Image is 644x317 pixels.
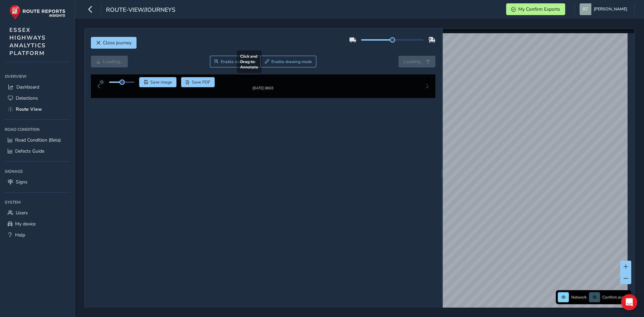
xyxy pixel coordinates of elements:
a: Users [5,207,70,218]
img: diamond-layout [580,3,591,15]
span: Help [15,232,25,238]
span: Save image [150,80,172,85]
span: Signs [16,179,28,185]
span: Enable drawing mode [271,59,312,64]
a: Help [5,229,70,241]
span: Network [571,295,587,300]
span: Confirm assets [602,295,629,300]
button: [PERSON_NAME] [580,3,630,15]
a: Defects Guide [5,146,70,157]
button: Draw [260,56,316,67]
a: Road Condition (Beta) [5,135,70,146]
span: My Confirm Exports [518,6,560,12]
img: rr logo [9,5,65,20]
div: Road Condition [5,124,70,135]
span: Defects Guide [15,148,44,154]
button: Save [139,77,176,87]
div: [DATE] 08:03 [243,91,283,96]
a: Detections [5,93,70,104]
div: Signage [5,166,70,176]
span: Close journey [103,40,131,46]
div: Open Intercom Messenger [621,294,637,310]
img: Thumbnail frame [243,85,283,91]
a: Signs [5,176,70,188]
a: Route View [5,104,70,115]
button: Close journey [91,37,137,49]
span: Enable zoom mode [221,59,256,64]
span: Route View [16,106,42,112]
span: ESSEX HIGHWAYS ANALYTICS PLATFORM [9,26,46,57]
button: PDF [181,77,215,87]
span: Detections [16,95,38,101]
span: route-view/journeys [106,6,175,15]
span: My device [15,221,36,227]
a: Dashboard [5,82,70,93]
button: My Confirm Exports [506,3,565,15]
div: Overview [5,71,70,82]
span: Users [16,210,28,216]
span: Save PDF [192,80,210,85]
button: Zoom [210,56,261,67]
a: My device [5,218,70,229]
span: [PERSON_NAME] [594,3,627,15]
div: System [5,197,70,207]
span: Dashboard [16,84,39,90]
span: Road Condition (Beta) [15,137,61,143]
